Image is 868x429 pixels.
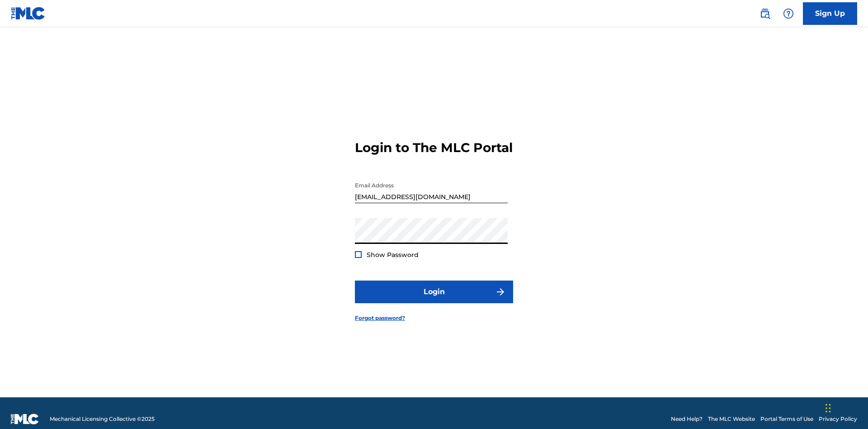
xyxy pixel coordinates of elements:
[826,395,831,422] div: Drag
[355,281,513,303] button: Login
[759,8,770,19] img: search
[760,415,813,423] a: Portal Terms of Use
[671,415,703,423] a: Need Help?
[495,286,506,297] img: f7272a7cc735f4ea7f67.svg
[803,2,857,25] a: Sign Up
[779,5,797,23] div: Help
[823,386,868,429] iframe: Chat Widget
[783,8,794,19] img: help
[756,5,774,23] a: Public Search
[819,415,857,423] a: Privacy Policy
[708,415,755,423] a: The MLC Website
[367,251,419,259] span: Show Password
[11,7,46,20] img: MLC Logo
[50,415,155,423] span: Mechanical Licensing Collective © 2025
[11,414,39,424] img: logo
[355,314,405,322] a: Forgot password?
[355,140,513,156] h3: Login to The MLC Portal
